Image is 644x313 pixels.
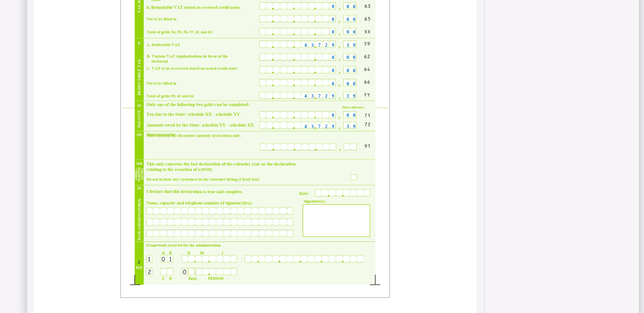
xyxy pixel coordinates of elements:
[332,113,339,118] b: 0
[346,68,359,73] span: 00
[346,17,359,22] span: 00
[346,93,359,99] b: 39
[346,4,359,9] span: 00
[332,68,339,73] span: 0
[346,55,359,60] span: 00
[346,29,359,35] b: 00
[346,81,359,86] span: 00
[332,81,339,86] span: 0
[332,17,339,22] span: 0
[304,93,339,99] b: 43729
[332,4,339,9] span: 0
[346,113,359,118] b: 00
[332,29,339,35] b: 0
[346,43,359,48] span: 39
[304,43,339,48] span: 43729
[346,124,359,129] b: 39
[332,55,339,60] span: 0
[304,124,339,129] b: 43729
